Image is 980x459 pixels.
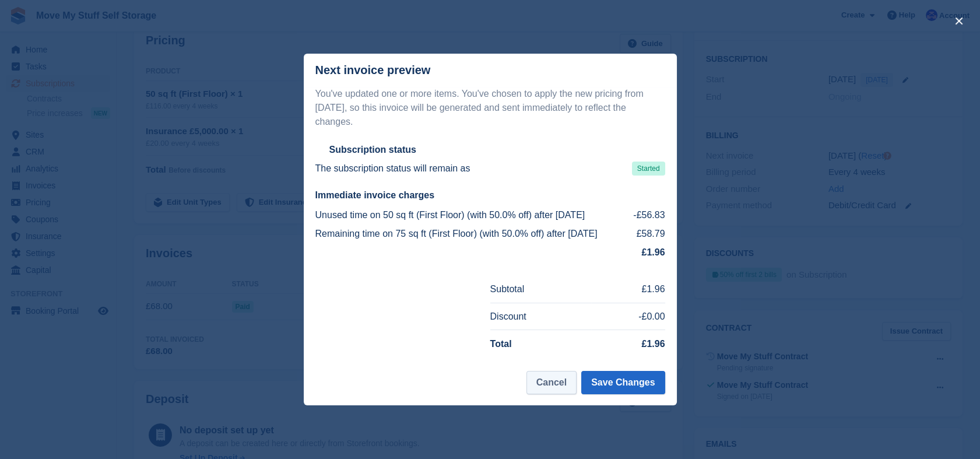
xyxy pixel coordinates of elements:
[490,339,512,349] strong: Total
[591,303,665,330] td: -£0.00
[490,276,592,303] td: Subtotal
[315,225,630,243] td: Remaining time on 75 sq ft (First Floor) (with 50.0% off) after [DATE]
[581,371,665,394] button: Save Changes
[315,162,470,176] p: The subscription status will remain as
[490,303,592,330] td: Discount
[329,144,416,156] h2: Subscription status
[315,190,665,201] h2: Immediate invoice charges
[630,206,665,225] td: -£56.83
[526,371,577,394] button: Cancel
[641,247,665,257] strong: £1.96
[315,206,630,225] td: Unused time on 50 sq ft (First Floor) (with 50.0% off) after [DATE]
[315,64,431,77] p: Next invoice preview
[641,339,665,349] strong: £1.96
[632,162,665,176] span: Started
[591,276,665,303] td: £1.96
[630,225,665,243] td: £58.79
[950,12,968,30] button: close
[315,87,665,129] p: You've updated one or more items. You've chosen to apply the new pricing from [DATE], so this inv...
